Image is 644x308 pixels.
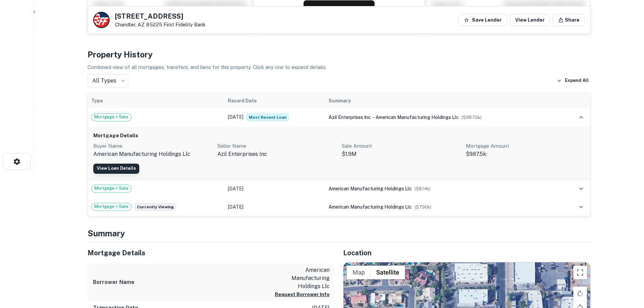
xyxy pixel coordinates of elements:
[466,142,585,150] p: Mortgage Amount
[93,278,135,286] h6: Borrower Name
[269,266,330,290] p: american manufacturing holdings llc
[93,142,212,150] p: Buyer Name
[92,114,131,120] span: Mortgage + Sale
[329,204,412,210] span: american manufacturing holdings llc
[224,93,326,108] th: Record Date
[458,14,507,26] button: Save Lender
[553,14,585,26] button: Share
[461,115,482,120] span: ($ 987.5k )
[88,227,591,239] h4: Summary
[342,142,461,150] p: Sale Amount
[164,22,206,27] a: First Fidelity Bank
[93,164,139,174] a: View Loan Details
[275,290,330,299] button: Request Borrower Info
[304,0,375,17] button: Request Borrower Info
[414,205,431,210] span: ($ 790k )
[88,93,224,108] th: Type
[610,254,644,286] iframe: Chat Widget
[329,115,371,120] span: azil enterprises inc
[343,248,591,258] h5: Location
[88,48,591,61] h4: Property History
[329,186,412,191] span: american manufacturing holdings llc
[573,266,587,279] button: Toggle fullscreen view
[224,198,326,216] td: [DATE]
[342,150,461,158] p: $1.9M
[88,74,128,88] div: All Types
[115,22,206,28] p: Chandler, AZ 85225
[575,112,587,123] button: expand row
[376,115,459,120] span: american manufacturing holdings llc
[217,150,336,158] p: azil enterprises inc
[246,113,289,121] span: Most Recent Loan
[88,63,591,71] p: Combined view of all mortgages, transfers, and liens for this property. Click any row to expand d...
[92,185,131,192] span: Mortgage + Sale
[329,114,559,121] div: →
[575,183,587,194] button: expand row
[371,266,405,279] button: Show satellite imagery
[573,287,587,300] button: Rotate map clockwise
[414,186,431,191] span: ($ 814k )
[93,132,585,140] h6: Mortgage Details
[575,201,587,213] button: expand row
[92,203,131,210] span: Mortgage + Sale
[93,150,212,158] p: american manufacturing holdings llc
[510,14,550,26] a: View Lender
[224,180,326,198] td: [DATE]
[88,248,335,258] h5: Mortgage Details
[217,142,336,150] p: Seller Name
[224,108,326,126] td: [DATE]
[555,76,591,86] button: Expand All
[466,150,585,158] p: $987.5k
[347,266,371,279] button: Show street map
[115,13,206,20] h5: [STREET_ADDRESS]
[325,93,563,108] th: Summary
[134,203,176,211] span: Currently viewing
